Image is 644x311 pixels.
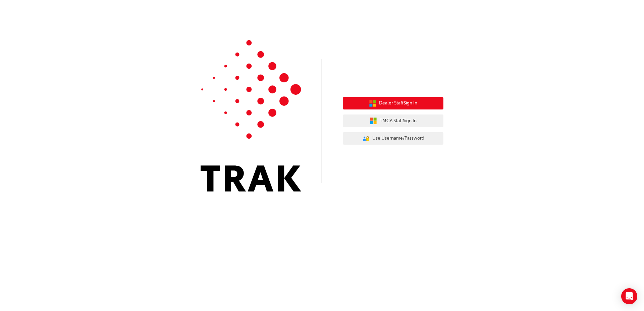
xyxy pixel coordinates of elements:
[201,40,301,191] img: Trak
[343,97,443,110] button: Dealer StaffSign In
[380,117,417,125] span: TMCA Staff Sign In
[343,132,443,145] button: Use Username/Password
[372,135,424,142] span: Use Username/Password
[379,99,417,107] span: Dealer Staff Sign In
[343,114,443,127] button: TMCA StaffSign In
[621,288,637,304] div: Open Intercom Messenger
